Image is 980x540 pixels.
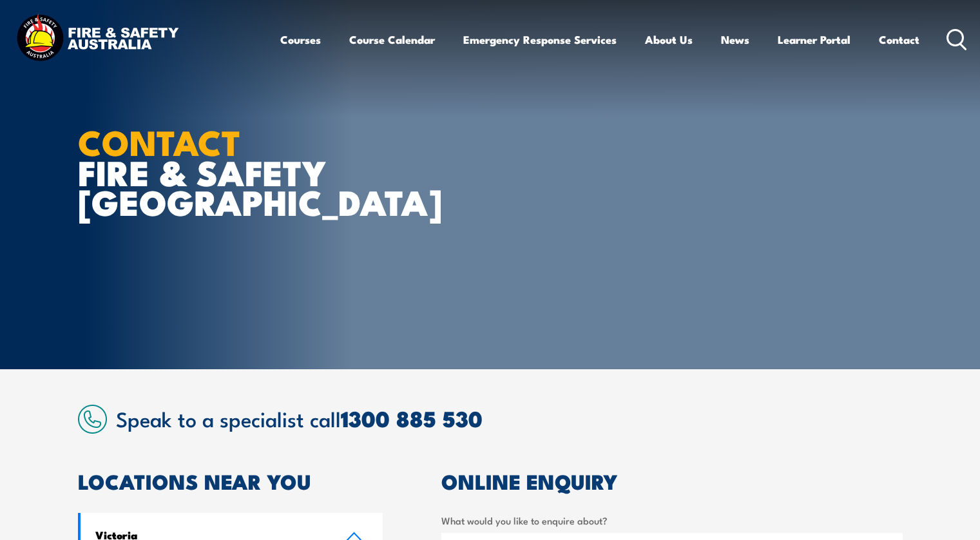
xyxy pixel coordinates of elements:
[645,23,693,57] a: About Us
[280,23,321,57] a: Courses
[441,472,903,490] h2: ONLINE ENQUIRY
[78,114,241,168] strong: CONTACT
[341,401,483,435] a: 1300 885 530
[721,23,749,57] a: News
[778,23,850,57] a: Learner Portal
[441,513,903,528] label: What would you like to enquire about?
[78,126,396,217] h1: FIRE & SAFETY [GEOGRAPHIC_DATA]
[116,407,903,430] h2: Speak to a specialist call
[349,23,435,57] a: Course Calendar
[879,23,919,57] a: Contact
[463,23,617,57] a: Emergency Response Services
[78,472,383,490] h2: LOCATIONS NEAR YOU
